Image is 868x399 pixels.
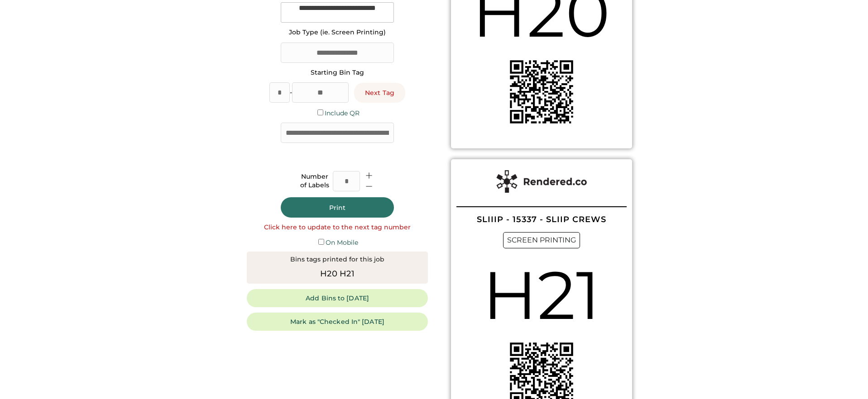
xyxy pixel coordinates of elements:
div: - [290,88,292,97]
label: On Mobile [326,238,358,247]
div: Starting Bin Tag [311,68,364,77]
label: Include QR [325,109,360,117]
button: Print [281,197,394,218]
div: Number of Labels [300,172,329,190]
div: Click here to update to the next tag number [264,223,411,232]
button: Add Bins to [DATE] [247,289,428,307]
img: Rendered%20Label%20Logo%402x.png [496,170,587,193]
button: Next Tag [354,83,405,103]
div: Job Type (ie. Screen Printing) [289,28,386,37]
div: H20 H21 [320,268,355,280]
div: Bins tags printed for this job [290,255,384,264]
div: SLIIIP - 15337 - SLIIP CREWS [477,215,606,223]
div: H21 [483,248,600,342]
button: Mark as "Checked In" [DATE] [247,313,428,331]
div: SCREEN PRINTING [503,232,580,248]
